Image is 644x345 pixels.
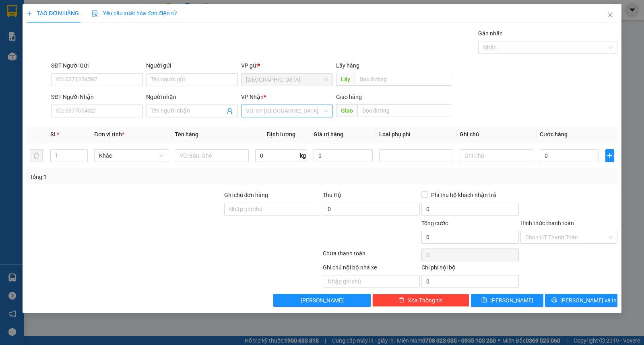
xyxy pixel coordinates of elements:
span: Yêu cầu xuất hóa đơn điện tử [92,10,177,16]
input: Ghi chú đơn hàng [224,203,321,216]
span: Đơn vị tính [94,131,124,138]
span: Tên hàng [175,131,198,138]
li: VP [GEOGRAPHIC_DATA] [4,57,56,83]
input: VD: Bàn, Ghế [175,149,249,162]
th: Loại phụ phí [376,127,456,142]
div: VP gửi [241,61,333,70]
span: Tổng cước [421,220,448,226]
input: Dọc đường [355,73,452,86]
label: Hình thức thanh toán [520,220,574,226]
input: Nhập ghi chú [323,275,420,288]
span: close [607,12,613,18]
input: 0 [314,149,373,162]
span: Xóa Thông tin [408,296,443,305]
span: user-add [227,108,233,114]
span: [PERSON_NAME] và In [560,296,617,305]
button: [PERSON_NAME] [273,294,370,307]
span: SL [50,131,57,138]
span: save [481,297,487,304]
label: Gán nhãn [478,30,503,37]
div: Người gửi [146,61,238,70]
button: plus [605,149,614,162]
div: Chi phí nội bộ [421,263,518,275]
img: icon [92,10,98,17]
button: printer[PERSON_NAME] và In [545,294,617,307]
button: save[PERSON_NAME] [471,294,543,307]
th: Ghi chú [456,127,537,142]
span: Lấy [336,73,355,86]
span: Lấy hàng [336,62,359,69]
button: Close [599,4,621,27]
span: Định lượng [267,131,295,138]
span: plus [27,10,32,16]
span: [PERSON_NAME] [301,296,344,305]
span: Phí thu hộ khách nhận trả [428,191,500,199]
button: deleteXóa Thông tin [372,294,469,307]
span: Khác [99,150,163,162]
span: Thu Hộ [323,192,341,198]
span: printer [551,297,557,304]
button: delete [30,149,43,162]
li: VP Buôn Mê Thuột [56,57,107,66]
div: Ghi chú nội bộ nhà xe [323,263,420,275]
span: VP Nhận [241,94,264,100]
div: SĐT Người Gửi [51,61,143,70]
span: [PERSON_NAME] [490,296,533,305]
div: Chưa thanh toán [322,249,421,263]
span: plus [606,152,614,159]
span: Giá trị hàng [314,131,343,138]
div: Người nhận [146,92,238,101]
input: Ghi Chú [460,149,534,162]
span: TẠO ĐƠN HÀNG [27,10,79,16]
span: delete [399,297,405,304]
span: kg [299,149,307,162]
li: [GEOGRAPHIC_DATA] [4,4,117,47]
div: Tổng: 1 [30,172,249,181]
div: SĐT Người Nhận [51,92,143,101]
span: Giao [336,104,357,117]
img: logo.jpg [4,4,32,32]
input: Dọc đường [357,104,452,117]
span: Cước hàng [540,131,568,138]
span: Sài Gòn [246,74,328,86]
label: Ghi chú đơn hàng [224,192,268,198]
span: Giao hàng [336,94,362,100]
